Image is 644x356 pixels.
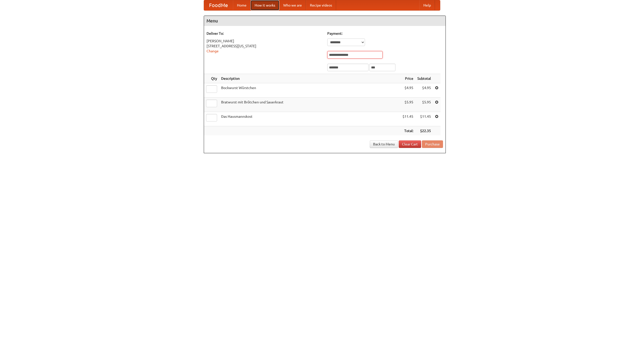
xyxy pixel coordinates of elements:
[204,0,233,10] a: FoodMe
[400,126,415,136] th: Total:
[415,98,433,112] td: $5.95
[422,140,443,148] button: Purchase
[400,83,415,98] td: $4.95
[400,98,415,112] td: $5.95
[415,112,433,126] td: $11.45
[370,140,398,148] a: Back to Menu
[251,0,279,10] a: How it works
[306,0,336,10] a: Recipe videos
[207,49,219,53] a: Change
[327,31,443,36] h5: Payment:
[219,112,400,126] td: Das Hausmannskost
[207,31,322,36] h5: Deliver To:
[219,74,400,83] th: Description
[219,98,400,112] td: Bratwurst mit Brötchen und Sauerkraut
[415,126,433,136] th: $22.35
[233,0,251,10] a: Home
[399,140,421,148] a: Clear Cart
[400,74,415,83] th: Price
[207,44,322,49] div: [STREET_ADDRESS][US_STATE]
[279,0,306,10] a: Who we are
[204,74,219,83] th: Qty
[204,16,446,26] h4: Menu
[415,83,433,98] td: $4.95
[415,74,433,83] th: Subtotal
[207,38,322,44] div: [PERSON_NAME]
[219,83,400,98] td: Bockwurst Würstchen
[419,0,435,10] a: Help
[400,112,415,126] td: $11.45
